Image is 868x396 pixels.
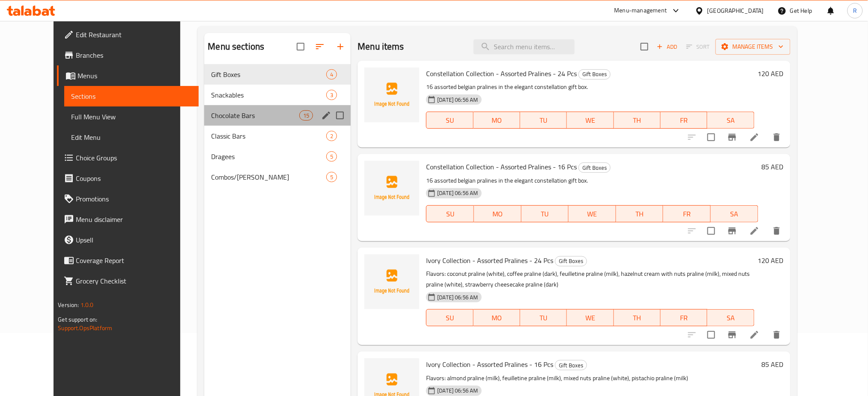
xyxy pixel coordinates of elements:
[702,222,720,240] span: Select to update
[474,205,522,222] button: MO
[434,96,481,104] span: [DATE] 06:56 AM
[57,65,199,86] a: Menus
[722,325,743,345] button: Branch-specific-item
[76,255,192,266] span: Coverage Report
[722,127,743,148] button: Branch-specific-item
[211,131,326,141] span: Classic Bars
[653,40,681,53] span: Add item
[204,64,351,85] div: Gift Boxes4
[204,85,351,105] div: Snackables3
[767,127,787,148] button: delete
[853,6,857,15] span: R
[722,221,743,241] button: Branch-specific-item
[426,373,758,384] p: Flavors: almond praline (milk), feuilletine praline (milk), mixed nuts praline (white), pistachio...
[477,208,518,220] span: MO
[76,194,192,204] span: Promotions
[326,172,337,182] div: items
[616,205,664,222] button: TH
[327,91,337,99] span: 3
[364,161,419,216] img: Constellation Collection - Assorted Pralines - 16 Pcs
[722,41,784,52] span: Manage items
[426,205,474,222] button: SU
[426,160,577,173] span: Constellation Collection - Assorted Pralines - 16 Pcs
[579,163,611,173] div: Gift Boxes
[358,40,404,53] h2: Menu items
[520,309,567,326] button: TU
[57,24,199,45] a: Edit Restaurant
[78,71,192,81] span: Menus
[57,148,199,168] a: Choice Groups
[525,208,566,220] span: TU
[211,69,326,80] span: Gift Boxes
[434,387,481,395] span: [DATE] 06:56 AM
[555,361,587,370] span: Gift Boxes
[204,126,351,146] div: Classic Bars2
[64,127,199,148] a: Edit Menu
[614,6,667,16] div: Menu-management
[430,114,470,127] span: SU
[204,146,351,167] div: Dragees5
[58,322,112,334] a: Support.OpsPlatform
[664,312,704,324] span: FR
[327,173,337,181] span: 5
[572,208,613,220] span: WE
[292,38,310,56] span: Select all sections
[76,276,192,286] span: Grocery Checklist
[524,114,564,127] span: TU
[426,82,754,92] p: 16 assorted belgian pralines in the elegant constellation gift box.
[716,39,790,55] button: Manage items
[667,208,707,220] span: FR
[749,226,760,236] a: Edit menu item
[474,309,520,326] button: MO
[664,114,704,127] span: FR
[426,269,754,290] p: Flavors: coconut praline (white), coffee praline (dark), feuilletine praline (milk), hazelnut cre...
[426,67,577,80] span: Constellation Collection - Assorted Pralines - 24 Pcs
[614,309,661,326] button: TH
[555,256,587,266] span: Gift Boxes
[426,175,758,186] p: 16 assorted belgian pralines in the elegant constellation gift box.
[702,128,720,146] span: Select to update
[617,312,657,324] span: TH
[204,61,351,191] nav: Menu sections
[57,189,199,209] a: Promotions
[555,360,587,370] div: Gift Boxes
[426,358,553,371] span: Ivory Collection - Assorted Pralines - 16 Pcs
[570,114,610,127] span: WE
[76,30,192,40] span: Edit Restaurant
[474,39,575,54] input: search
[749,132,760,142] a: Edit menu item
[426,309,473,326] button: SU
[71,91,192,101] span: Sections
[204,105,351,126] div: Chocolate Bars15edit
[707,112,754,129] button: SA
[567,112,614,129] button: WE
[57,45,199,65] a: Branches
[762,358,784,370] h6: 85 AED
[711,312,751,324] span: SA
[711,205,758,222] button: SA
[300,112,313,120] span: 15
[211,172,326,182] span: Combos/[PERSON_NAME]
[58,314,97,325] span: Get support on:
[758,68,784,80] h6: 120 AED
[76,173,192,183] span: Coupons
[326,151,337,162] div: items
[661,309,707,326] button: FR
[211,110,299,121] span: Chocolate Bars
[76,153,192,163] span: Choice Groups
[711,114,751,127] span: SA
[762,161,784,173] h6: 85 AED
[57,168,199,189] a: Coupons
[569,205,616,222] button: WE
[64,106,199,127] a: Full Menu View
[767,221,787,241] button: delete
[617,114,657,127] span: TH
[211,90,326,100] span: Snackables
[434,189,481,197] span: [DATE] 06:56 AM
[327,153,337,161] span: 5
[520,112,567,129] button: TU
[76,235,192,245] span: Upsell
[64,86,199,106] a: Sections
[620,208,660,220] span: TH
